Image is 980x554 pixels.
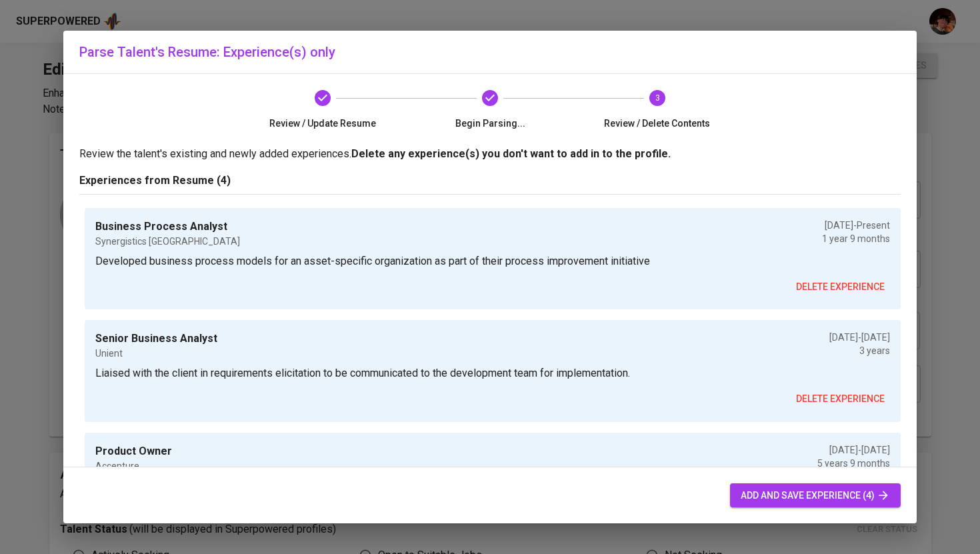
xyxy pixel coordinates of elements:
[79,173,901,189] p: Experiences from Resume (4)
[95,253,890,269] p: Developed business process models for an asset-specific organization as part of their process imp...
[822,232,890,245] p: 1 year 9 months
[95,235,240,248] p: Synergistics [GEOGRAPHIC_DATA]
[95,347,217,360] p: Unient
[791,275,890,299] button: delete experience
[741,487,890,504] span: add and save experience (4)
[817,443,890,457] p: [DATE] - [DATE]
[245,117,401,130] span: Review / Update Resume
[579,117,735,130] span: Review / Delete Contents
[95,459,172,473] p: Accenture
[79,146,901,162] p: Review the talent's existing and newly added experiences.
[95,219,240,235] p: Business Process Analyst
[796,279,885,295] span: delete experience
[829,344,890,357] p: 3 years
[95,443,172,459] p: Product Owner
[95,331,217,347] p: Senior Business Analyst
[829,331,890,344] p: [DATE] - [DATE]
[817,457,890,470] p: 5 years 9 months
[79,41,901,63] h6: Parse Talent's Resume: Experience(s) only
[791,387,890,411] button: delete experience
[796,391,885,407] span: delete experience
[95,365,890,381] p: Liaised with the client in requirements elicitation to be communicated to the development team fo...
[730,483,901,508] button: add and save experience (4)
[351,147,671,160] b: Delete any experience(s) you don't want to add in to the profile.
[412,117,569,130] span: Begin Parsing...
[655,93,659,103] text: 3
[822,219,890,232] p: [DATE] - Present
